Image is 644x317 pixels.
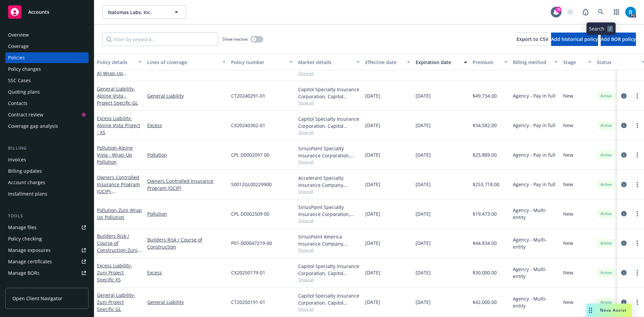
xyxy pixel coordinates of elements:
[633,180,641,189] a: more
[8,52,25,63] div: Policies
[563,151,573,158] span: New
[365,181,380,188] span: [DATE]
[620,92,628,100] a: circleInformation
[298,70,360,76] span: Show all
[600,307,627,313] span: Nova Assist
[586,304,595,317] div: Drag to move
[231,240,272,247] span: P01-000047219-00
[8,109,43,120] div: Contract review
[416,269,431,276] span: [DATE]
[586,304,632,317] button: Nova Assist
[5,121,89,131] a: Coverage gap analysis
[298,115,360,129] div: Capitol Specialty Insurance Corporation, Capitol Indemnity Corporation, Amwins
[365,122,380,129] span: [DATE]
[563,299,573,306] span: New
[108,9,166,16] span: Natomas Labs, Inc.
[365,151,380,158] span: [DATE]
[513,92,555,99] span: Agency - Pay in full
[5,213,89,219] div: Tools
[147,177,226,192] a: Owners Controlled Insurance Program (OCIP)
[5,145,89,152] div: Billing
[97,86,138,106] a: General Liability
[555,7,561,13] div: 79
[97,233,138,260] a: Builders Risk / Course of Construction
[473,240,497,247] span: $44,834.00
[8,98,28,109] div: Contacts
[298,204,360,218] div: SiriusPoint Specialty Insurance Corporation, SiriusPoint, RT Specialty Insurance Services, LLC (R...
[298,59,353,66] div: Market details
[633,298,641,306] a: more
[599,211,613,217] span: Active
[365,269,380,276] span: [DATE]
[597,59,638,66] div: Status
[620,151,628,159] a: circleInformation
[473,210,497,217] span: $19,473.00
[28,9,49,15] span: Accounts
[97,174,140,209] a: Owners Controlled Insurance Program (OCIP)
[298,145,360,159] div: SiriusPoint Specialty Insurance Corporation, SiriusPoint, Distinguished Programs Group, LLC
[563,122,573,129] span: New
[5,268,89,278] a: Manage BORs
[599,240,613,246] span: Active
[473,269,497,276] span: $30,000.00
[298,247,360,253] span: Show all
[97,145,133,165] a: Pollution
[298,277,360,282] span: Show all
[8,233,42,244] div: Policy checking
[363,54,413,70] button: Effective date
[231,92,265,99] span: CT20240291-01
[298,86,360,100] div: Capitol Specialty Insurance Corporation, Capitol Indemnity Corporation, Amwins
[228,54,296,70] button: Policy number
[97,145,133,165] span: - Alpine Vista - Wrap-Up Pollution
[8,189,47,199] div: Installment plans
[599,122,613,128] span: Active
[563,269,573,276] span: New
[416,240,431,247] span: [DATE]
[5,30,89,40] a: Overview
[620,210,628,218] a: circleInformation
[620,239,628,247] a: circleInformation
[8,166,42,176] div: Billing updates
[473,299,497,306] span: $42,000.00
[298,100,360,106] span: Show all
[365,240,380,247] span: [DATE]
[5,64,89,74] a: Policy changes
[97,262,132,283] span: - Zuni Project Specific XS
[416,122,431,129] span: [DATE]
[147,236,226,250] a: Builders Risk / Course of Construction
[5,3,89,21] a: Accounts
[579,5,592,19] a: Report a Bug
[94,54,145,70] button: Policy details
[513,181,555,188] span: Agency - Pay in full
[147,210,226,217] a: Pollution
[298,159,360,165] span: Show all
[5,177,89,188] a: Account charges
[8,268,40,278] div: Manage BORs
[5,75,89,86] a: SSC Cases
[8,256,52,267] div: Manage certificates
[5,52,89,63] a: Policies
[416,59,460,66] div: Expiration date
[513,207,558,221] span: Agency - Multi-entity
[413,54,470,70] button: Expiration date
[231,269,265,276] span: CX20250179-01
[145,54,228,70] button: Lines of coverage
[365,59,403,66] div: Effective date
[8,121,58,131] div: Coverage gap analysis
[5,98,89,109] a: Contacts
[551,36,598,42] span: Add historical policy
[5,222,89,233] a: Manage files
[5,166,89,176] a: Billing updates
[231,181,272,188] span: S0012GL00229900
[517,36,548,42] span: Export to CSV
[102,5,186,19] button: Natomas Labs, Inc.
[97,115,140,136] span: - Alpine Vista Project - XS
[147,92,226,99] a: General Liability
[510,54,560,70] button: Billing method
[513,266,558,280] span: Agency - Multi-entity
[601,36,636,42] span: Add BOR policy
[231,122,265,129] span: CX20240302-01
[599,299,613,305] span: Active
[563,92,573,99] span: New
[8,245,51,256] div: Manage exposures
